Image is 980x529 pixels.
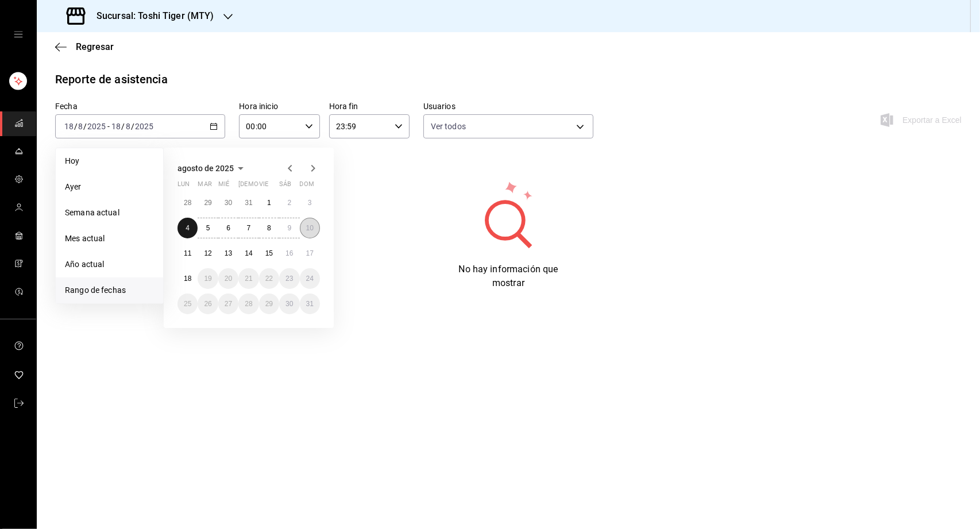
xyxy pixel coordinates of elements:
span: No hay información que mostrar [459,264,558,288]
abbr: 15 de agosto de 2025 [265,249,273,257]
abbr: 28 de julio de 2025 [184,199,191,207]
button: 8 de agosto de 2025 [259,218,279,238]
span: - [107,122,110,131]
abbr: 21 de agosto de 2025 [245,275,252,283]
abbr: 17 de agosto de 2025 [306,249,314,257]
abbr: 9 de agosto de 2025 [287,224,291,232]
abbr: 26 de agosto de 2025 [204,300,211,308]
button: 30 de agosto de 2025 [279,294,299,314]
abbr: 5 de agosto de 2025 [206,224,210,232]
button: 19 de agosto de 2025 [198,268,218,289]
label: Hora fin [329,103,410,111]
abbr: lunes [178,180,190,192]
abbr: 29 de agosto de 2025 [265,300,273,308]
button: open drawer [14,30,23,39]
abbr: 28 de agosto de 2025 [245,300,252,308]
abbr: 27 de agosto de 2025 [225,300,232,308]
button: 20 de agosto de 2025 [218,268,238,289]
input: -- [78,122,83,131]
button: 12 de agosto de 2025 [198,243,218,264]
abbr: 8 de agosto de 2025 [267,224,271,232]
h3: Sucursal: Toshi Tiger (MTY) [87,9,214,23]
input: -- [125,122,131,131]
span: Mes actual [65,233,154,245]
button: 29 de julio de 2025 [198,192,218,213]
button: 11 de agosto de 2025 [178,243,198,264]
button: 4 de agosto de 2025 [178,218,198,238]
label: Fecha [55,103,225,111]
abbr: 18 de agosto de 2025 [184,275,191,283]
abbr: 30 de julio de 2025 [225,199,232,207]
span: / [131,122,134,131]
abbr: 12 de agosto de 2025 [204,249,211,257]
abbr: domingo [300,180,314,192]
label: Usuarios [423,103,593,111]
abbr: 23 de agosto de 2025 [285,275,293,283]
button: 14 de agosto de 2025 [238,243,258,264]
abbr: 20 de agosto de 2025 [225,275,232,283]
button: 31 de agosto de 2025 [300,294,320,314]
button: 27 de agosto de 2025 [218,294,238,314]
abbr: 31 de agosto de 2025 [306,300,314,308]
abbr: 2 de agosto de 2025 [287,199,291,207]
button: 18 de agosto de 2025 [178,268,198,289]
button: 24 de agosto de 2025 [300,268,320,289]
button: 3 de agosto de 2025 [300,192,320,213]
span: Año actual [65,258,154,271]
button: 6 de agosto de 2025 [218,218,238,238]
button: Regresar [55,41,114,52]
button: 23 de agosto de 2025 [279,268,299,289]
abbr: sábado [279,180,291,192]
button: 29 de agosto de 2025 [259,294,279,314]
span: / [121,122,125,131]
abbr: 30 de agosto de 2025 [285,300,293,308]
span: Ver todos [431,121,466,132]
input: ---- [87,122,106,131]
button: 7 de agosto de 2025 [238,218,258,238]
input: ---- [134,122,154,131]
button: 16 de agosto de 2025 [279,243,299,264]
button: 21 de agosto de 2025 [238,268,258,289]
abbr: viernes [259,180,268,192]
abbr: 1 de agosto de 2025 [267,199,271,207]
button: 17 de agosto de 2025 [300,243,320,264]
abbr: 29 de julio de 2025 [204,199,211,207]
abbr: martes [198,180,211,192]
abbr: 19 de agosto de 2025 [204,275,211,283]
abbr: 7 de agosto de 2025 [247,224,251,232]
span: agosto de 2025 [178,164,234,173]
button: 30 de julio de 2025 [218,192,238,213]
input: -- [64,122,74,131]
button: 13 de agosto de 2025 [218,243,238,264]
abbr: 6 de agosto de 2025 [226,224,230,232]
abbr: 14 de agosto de 2025 [245,249,252,257]
button: 15 de agosto de 2025 [259,243,279,264]
abbr: 10 de agosto de 2025 [306,224,314,232]
button: 10 de agosto de 2025 [300,218,320,238]
button: 22 de agosto de 2025 [259,268,279,289]
button: 2 de agosto de 2025 [279,192,299,213]
span: / [74,122,78,131]
button: agosto de 2025 [178,161,248,175]
input: -- [111,122,121,131]
abbr: jueves [238,180,306,192]
abbr: 13 de agosto de 2025 [225,249,232,257]
abbr: 16 de agosto de 2025 [285,249,293,257]
abbr: 31 de julio de 2025 [245,199,252,207]
button: 28 de julio de 2025 [178,192,198,213]
button: 5 de agosto de 2025 [198,218,218,238]
button: 26 de agosto de 2025 [198,294,218,314]
abbr: 4 de agosto de 2025 [186,224,190,232]
div: Reporte de asistencia [55,71,168,88]
span: Hoy [65,155,154,167]
span: Semana actual [65,207,154,219]
abbr: miércoles [218,180,229,192]
abbr: 24 de agosto de 2025 [306,275,314,283]
abbr: 3 de agosto de 2025 [308,199,312,207]
span: Rango de fechas [65,284,154,296]
abbr: 22 de agosto de 2025 [265,275,273,283]
button: 25 de agosto de 2025 [178,294,198,314]
label: Hora inicio [239,103,319,111]
span: Ayer [65,181,154,193]
button: 1 de agosto de 2025 [259,192,279,213]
